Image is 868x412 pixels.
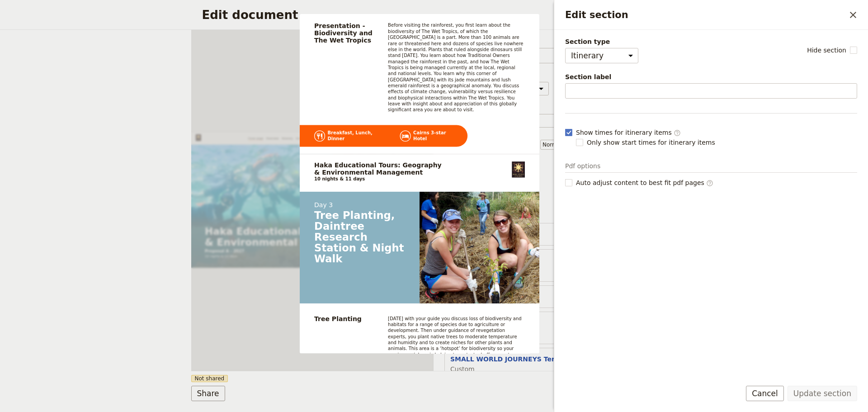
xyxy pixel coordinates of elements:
span: ​ [706,180,713,187]
a: groups@smallworldjourneys.com.au [539,7,554,23]
h3: Presentation - Biodiversity and The Wet Tropics [314,23,378,44]
span: 10 nights & 11 days [33,291,110,302]
span: Custom [450,365,613,374]
img: Small World Journeys logo [512,161,525,177]
span: Tree Planting,​ Daintree Research Station & Night Walk [314,210,405,264]
p: [DATE] with your guide you discuss loss of biodiversity and habitats for a range of species due t... [388,316,525,382]
p: Pdf options [565,161,857,173]
span: Day 3 [314,202,405,209]
span: 10 nights & 11 days [314,176,365,182]
select: size [540,140,574,150]
button: Download pdf [556,7,571,23]
span: ​ [674,129,681,137]
span: Hide section [807,46,846,55]
span: Section type [565,37,638,46]
h3: Tree Planting [314,316,378,323]
p: Proposal A - 2027 [33,278,546,291]
select: Section type [565,48,638,63]
a: Cover page [136,9,172,21]
a: SMALL WORLD JOURNEYS Terms & Conditions [331,9,476,21]
img: Small World Journeys logo [11,5,90,21]
p: Before visiting the rainforest, you first learn about the biodiversity of The Wet Tropics, of whi... [388,23,525,113]
button: Share [191,386,225,401]
span: Section label [565,72,857,81]
span: Cairns 3-​star Hotel [413,130,453,142]
span: Not shared [191,375,228,382]
a: Inclusions & Exclusions [250,9,324,21]
span: Show times for itinerary items [576,128,681,137]
h2: Edit document [202,8,653,22]
a: Overview [179,9,209,21]
span: Breakfast,​ Lunch,​ Dinner [327,130,381,142]
span: Auto adjust content to best fit pdf pages [576,178,713,187]
h2: Edit section [565,8,845,22]
button: Cancel [746,386,784,401]
button: Close drawer [845,7,861,23]
h1: Haka Educational Tours: Geography & Environmental Management [33,225,546,276]
a: Itinerary [217,9,243,21]
span: Only show start times for itinerary items [587,138,715,147]
button: Update section [788,386,857,401]
button: 07 4054 6693 [522,7,537,23]
input: Section label [565,83,857,99]
h1: Haka Educational Tours:​ Geography & Environmental Management [314,161,497,176]
button: SMALL WORLD JOURNEYS Terms & Conditions [450,355,613,364]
